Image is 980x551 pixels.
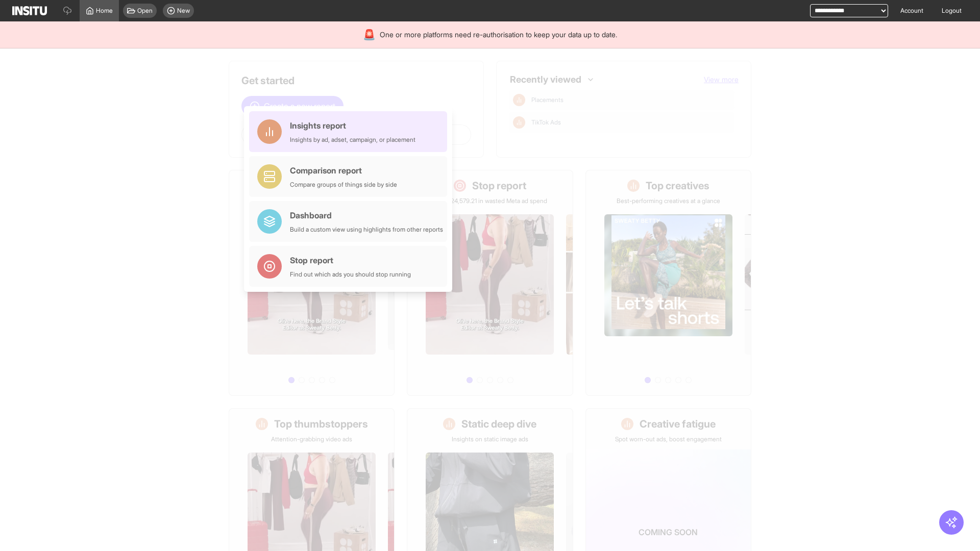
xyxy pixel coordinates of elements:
[177,7,190,15] span: New
[290,181,397,189] div: Compare groups of things side by side
[290,164,397,177] div: Comparison report
[290,136,415,144] div: Insights by ad, adset, campaign, or placement
[290,119,415,132] div: Insights report
[12,6,47,15] img: Logo
[137,7,153,15] span: Open
[290,270,411,279] div: Find out which ads you should stop running
[380,30,617,40] span: One or more platforms need re-authorisation to keep your data up to date.
[290,209,443,221] div: Dashboard
[290,254,411,266] div: Stop report
[363,28,376,42] div: 🚨
[290,226,443,234] div: Build a custom view using highlights from other reports
[96,7,113,15] span: Home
